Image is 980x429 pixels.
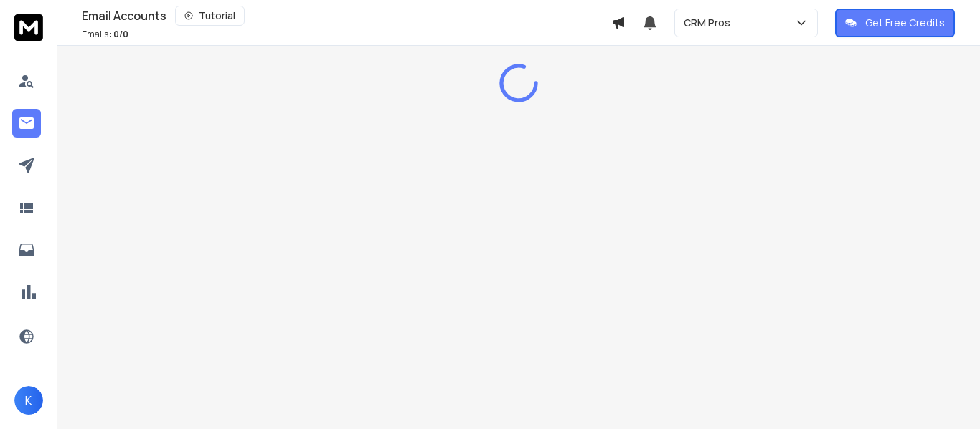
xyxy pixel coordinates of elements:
[82,6,611,26] div: Email Accounts
[835,9,955,37] button: Get Free Credits
[14,386,43,415] button: K
[175,6,245,26] button: Tutorial
[865,16,945,30] p: Get Free Credits
[82,29,128,40] p: Emails :
[113,28,128,40] span: 0 / 0
[684,16,736,30] p: CRM Pros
